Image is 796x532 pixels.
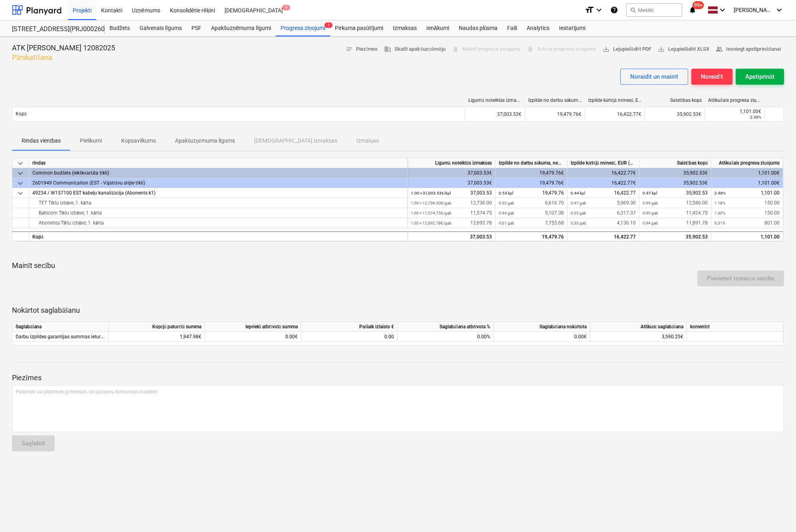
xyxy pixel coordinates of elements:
div: 35,902.53 [639,231,711,241]
div: 37,003.53€ [408,178,496,188]
div: Saglabāšana nokārtota [494,322,590,332]
small: 1.00 × 37,003.53€ / kpl [411,191,451,195]
small: 1.18% [714,201,725,205]
div: 11,891.78 [643,218,708,228]
p: Kopsavilkums [121,137,156,145]
span: save_alt [658,46,665,53]
div: Saistības kopā [639,158,711,168]
div: 35,902.53€ [645,108,704,121]
a: PSF [187,20,206,36]
a: Apakšuzņēmuma līgumi [206,20,276,36]
small: 6.31% [714,221,725,225]
div: 12,692.78 [411,218,492,228]
span: Piezīmes [346,45,378,54]
div: 6,616.70 [499,198,564,208]
div: 5,107.38 [499,208,564,218]
div: 1,101.00€ [708,109,761,114]
div: Izpilde no darbu sākuma, neskaitot kārtējā mēneša izpildi [528,97,582,103]
iframe: Chat Widget [756,494,796,532]
div: 1,101.00€ [711,178,783,188]
div: Darbu izpildes garantijas summas ieturējums (10.00%) [12,332,109,342]
span: 99+ [693,1,704,9]
small: 0.99 gab [643,211,658,215]
div: Balticom Tīklu izbūve, 1. kārta [32,208,404,218]
div: 19,479.76€ [496,168,567,178]
a: Izmaksas [388,20,422,36]
div: Līgumā noteiktās izmaksas [468,97,522,103]
div: 16,422.77€ [567,168,639,178]
span: keyboard_arrow_down [16,159,25,168]
div: Izpilde kārtējā mēnesī, EUR (bez PVN) [567,158,639,168]
div: 37,003.53 [411,188,492,198]
span: Iesniegt apstiprināšanai [716,45,781,54]
p: Rindas vienības [22,137,61,145]
small: 0.97 kpl [643,191,657,195]
div: Kopā [29,231,408,241]
i: keyboard_arrow_down [718,5,727,15]
div: 0.00 [304,332,394,342]
p: Kopā [16,111,26,117]
span: keyboard_arrow_down [16,179,25,188]
span: notes [346,46,353,53]
div: 35,902.53 [643,188,708,198]
div: Progresa ziņojumi [276,20,330,36]
div: 1,101.00 [714,188,780,198]
a: Pirkuma pasūtījumi [330,20,388,36]
a: Faili [502,20,522,36]
a: Budžets [105,20,135,36]
div: Saglabāšana atbrīvota % [398,322,494,332]
div: 0.00€ [494,332,590,342]
div: 801.00 [714,218,780,228]
div: 37,003.53 [411,232,492,242]
div: 37,003.53€ [408,168,496,178]
span: business [384,46,391,53]
div: 19,479.76 [499,232,564,242]
button: Piezīmes [342,43,381,56]
div: 150.00 [714,198,780,208]
div: 12,586.00 [643,198,708,208]
i: keyboard_arrow_down [774,5,784,15]
i: format_size [585,5,594,15]
div: 19,479.76€ [496,178,567,188]
div: Apstiprināt [745,71,774,82]
div: Saglabāšana [12,322,109,332]
span: [PERSON_NAME] [734,7,774,13]
p: Pārskatīšana [12,53,115,62]
div: Abonenta Tīklu izbūve, 1. kārta [32,218,404,228]
button: Meklēt [626,3,682,17]
a: Iestatījumi [554,20,590,36]
div: Kopējā paturētā summa [109,322,205,332]
div: 2601949 Communication (EST - Vājstrāvu ārējie tīkli) [32,178,404,188]
small: 1.00 × 11,574.75€ / gab [411,211,452,215]
span: 9 [282,5,290,10]
i: keyboard_arrow_down [594,5,604,15]
div: rindas [29,158,408,168]
small: 0.61 gab [499,221,514,225]
i: Zināšanu pamats [610,5,618,15]
div: 0.00€ [205,332,301,342]
small: 0.47 gab [571,201,586,205]
div: 19,479.76 [499,188,564,198]
div: 37,003.53€ [465,108,525,121]
div: 11,424.75 [643,208,708,218]
small: 2.98% [714,191,726,195]
a: Ienākumi [422,20,454,36]
small: 0.55 gab [571,211,586,215]
span: Skatīt apakšuzņēmēju [384,45,446,54]
div: 35,902.53€ [639,178,711,188]
small: 1.00 × 12,736.00€ / gab [411,201,452,205]
p: Piezīmes [12,373,784,383]
p: ATK [PERSON_NAME] 12082025 [12,43,115,53]
button: Lejupielādēt XLSX [655,43,712,56]
div: 16,422.77 [571,188,636,198]
div: 4,136.10 [571,218,636,228]
small: 0.53 kpl [499,191,513,195]
div: Iepriekš atbrīvotā summa [205,322,301,332]
button: Noraidīt [691,69,732,85]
